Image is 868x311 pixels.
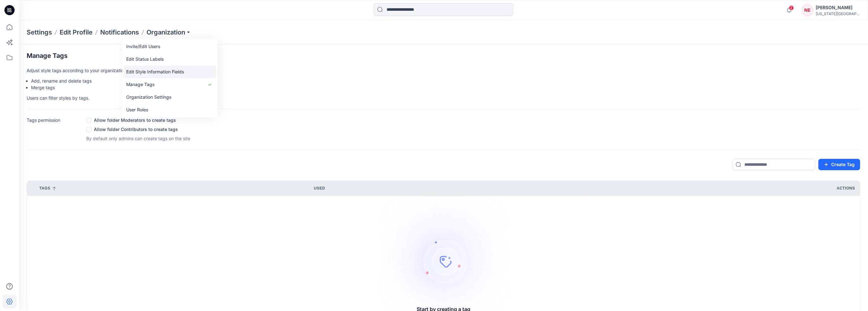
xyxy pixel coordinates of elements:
a: Organization Settings [124,91,216,103]
p: Allow folder Contributors to create tags [94,126,178,133]
p: Actions [837,185,855,192]
p: Tags permission [27,117,84,142]
div: [PERSON_NAME] [816,4,860,11]
a: Manage Tags [124,78,216,91]
a: Notifications [100,28,139,37]
span: 2 [789,5,794,10]
div: [US_STATE][GEOGRAPHIC_DATA]... [816,11,860,16]
a: Edit Profile [60,28,93,37]
div: NE [802,4,813,16]
a: User Roles [124,103,216,116]
p: Settings [27,28,52,37]
p: Users can filter styles by tags. [27,95,860,101]
p: Adjust style tags according to your organization's needs: [27,67,860,74]
p: Tags [39,185,50,192]
a: Edit Style Information Fields [124,65,216,78]
p: Used [314,185,325,192]
p: By default only admins can create tags on the site [86,135,190,142]
h4: Manage Tags [27,52,860,59]
p: Add, rename and delete tags [31,78,860,84]
p: Allow folder Moderators to create tags [94,117,176,123]
a: Invite/Edit Users [124,40,216,53]
a: Edit Status Labels [124,53,216,65]
button: Create Tag [818,159,860,170]
p: Merge tags [31,84,860,91]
